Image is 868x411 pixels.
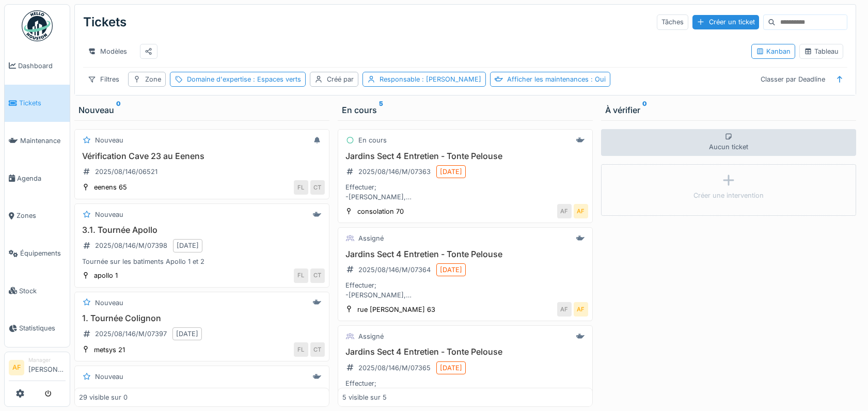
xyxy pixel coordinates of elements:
div: Nouveau [95,298,123,308]
a: Équipements [5,234,70,272]
div: Assigné [358,331,384,341]
div: Zone [145,74,161,84]
div: AF [574,204,588,218]
div: Effectuer; -[PERSON_NAME], - ELAGAGE LEGER, - DEBROUSSAILLAGE, -SOUFFLER LES PAPIERS PLUS CANNETT... [342,378,588,398]
div: 2025/08/146/M/07363 [358,167,431,177]
div: 2025/08/146/M/07364 [358,265,431,275]
h3: Jardins Sect 4 Entretien - Tonte Pelouse [342,249,588,259]
span: : Espaces verts [251,75,301,83]
div: metsys 21 [94,345,125,355]
div: AF [557,204,572,218]
div: Tableau [804,46,839,56]
div: FL [294,180,308,195]
div: Nouveau [95,210,123,219]
span: Dashboard [18,61,66,71]
a: Stock [5,272,70,310]
div: Modèles [83,44,132,59]
div: Classer par Deadline [756,72,830,87]
div: Effectuer; -[PERSON_NAME], - ELAGAGE LEGER, - DEBROUSSAILLAGE, -SOUFFLER LES PAPIERS PLUS CANNETT... [342,182,588,202]
div: 2025/08/146/06521 [95,167,157,177]
div: AF [574,302,588,317]
div: CT [310,268,325,283]
div: Créer un ticket [692,15,759,29]
div: Assigné [358,233,384,243]
span: : [PERSON_NAME] [420,75,481,83]
div: Tâches [657,14,688,29]
div: À vérifier [605,104,852,116]
div: Filtres [83,72,124,87]
div: Tickets [83,9,127,36]
div: Créer une intervention [693,191,764,200]
div: Manager [28,356,66,364]
a: Statistiques [5,310,70,347]
sup: 5 [379,104,383,116]
div: Nouveau [78,104,325,116]
a: Agenda [5,160,70,197]
div: CT [310,180,325,195]
li: [PERSON_NAME] [28,356,66,378]
a: Dashboard [5,47,70,85]
span: Tickets [19,98,66,108]
div: Domaine d'expertise [187,74,301,84]
div: AF [557,302,572,317]
a: Maintenance [5,122,70,160]
a: Tickets [5,85,70,122]
div: [DATE] [177,241,199,250]
h3: Jardins Sect 4 Entretien - Tonte Pelouse [342,151,588,161]
span: Zones [17,211,66,220]
div: FL [294,342,308,357]
div: 29 visible sur 0 [79,392,128,402]
span: Statistiques [19,323,66,333]
div: FL [294,268,308,283]
div: Tournée sur les batiments Apollo 1 et 2 [79,257,325,266]
div: Kanban [756,46,791,56]
div: rue [PERSON_NAME] 63 [357,305,435,314]
span: : Oui [589,75,606,83]
div: CT [310,342,325,357]
h3: 3.1. Tournée Apollo [79,225,325,235]
div: 5 visible sur 5 [342,392,387,402]
sup: 0 [642,104,647,116]
span: Maintenance [20,136,66,146]
div: [DATE] [176,329,198,339]
a: AF Manager[PERSON_NAME] [9,356,66,381]
li: AF [9,360,24,375]
div: Créé par [327,74,354,84]
h3: Jardins Sect 4 Entretien - Tonte Pelouse [342,347,588,357]
h3: 1. Tournée Colignon [79,313,325,323]
div: Nouveau [95,372,123,382]
div: En cours [342,104,589,116]
div: [DATE] [440,167,462,177]
div: 2025/08/146/M/07397 [95,329,167,339]
div: [DATE] [440,363,462,373]
div: 2025/08/146/M/07365 [358,363,431,373]
div: Aucun ticket [601,129,856,156]
h3: Vérification Cave 23 au Eenens [79,151,325,161]
div: Afficher les maintenances [507,74,606,84]
div: En cours [358,135,387,145]
a: Zones [5,197,70,235]
div: 2025/08/146/M/07398 [95,241,167,250]
img: Badge_color-CXgf-gQk.svg [22,10,53,41]
div: apollo 1 [94,271,118,280]
div: eenens 65 [94,182,127,192]
div: Effectuer; -[PERSON_NAME], - ELAGAGE LEGER, - DEBROUSSAILLAGE, -SOUFFLER LES PAPIERS PLUS CANNETT... [342,280,588,300]
span: Agenda [17,173,66,183]
div: consolation 70 [357,207,404,216]
span: Stock [19,286,66,296]
div: Responsable [380,74,481,84]
sup: 0 [116,104,121,116]
div: Nouveau [95,135,123,145]
span: Équipements [20,248,66,258]
div: [DATE] [440,265,462,275]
